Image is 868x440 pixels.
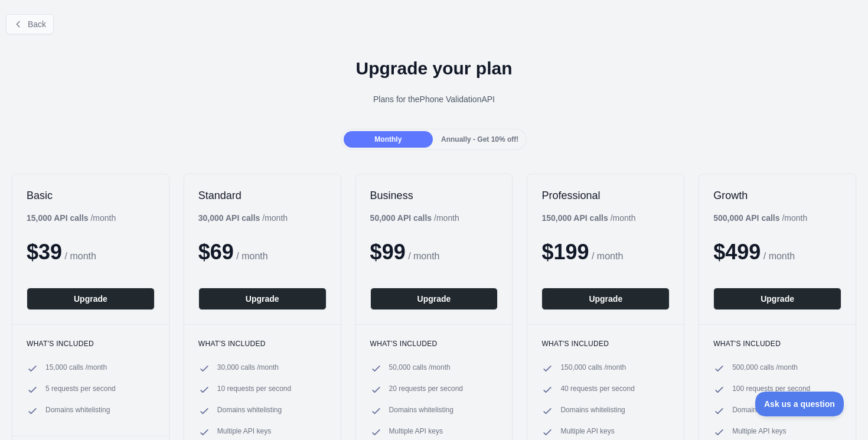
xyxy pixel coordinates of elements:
div: / month [370,212,459,224]
div: / month [541,212,635,224]
span: $ 499 [713,240,761,264]
h2: Professional [541,188,670,203]
div: / month [713,212,807,224]
iframe: Toggle Customer Support [755,392,844,416]
b: 500,000 API calls [713,213,779,223]
h2: Growth [713,188,841,203]
h2: Standard [198,188,327,203]
h2: Business [370,188,498,203]
b: 50,000 API calls [370,213,432,223]
span: $ 199 [541,240,589,264]
span: $ 99 [370,240,406,264]
b: 150,000 API calls [541,213,608,223]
